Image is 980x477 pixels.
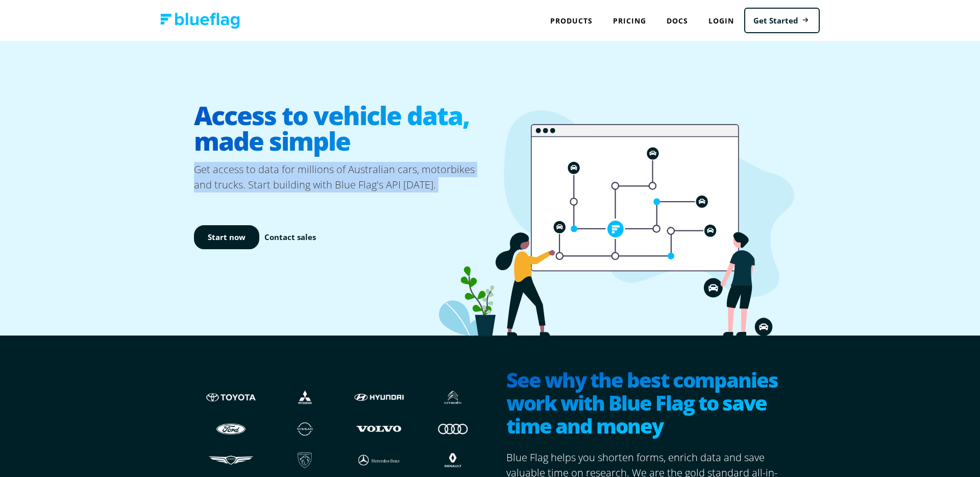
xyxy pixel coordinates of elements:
[160,13,240,29] img: Blue Flag logo
[426,419,480,438] img: Audi logo
[204,450,258,470] img: Genesis logo
[744,8,820,34] a: Get Started
[656,10,698,31] a: Docs
[278,388,332,407] img: Mistubishi logo
[194,225,259,249] a: Start now
[506,368,786,440] h2: See why the best companies work with Blue Flag to save time and money
[204,419,258,438] img: Ford logo
[352,450,406,470] img: Mercedes logo
[426,388,480,407] img: Citroen logo
[352,419,406,438] img: Volvo logo
[264,231,316,243] a: Contact sales
[204,388,258,407] img: Toyota logo
[194,162,490,193] p: Get access to data for millions of Australian cars, motorbikes and trucks. Start building with Bl...
[278,450,332,470] img: Peugeot logo
[278,419,332,438] img: Nissan logo
[603,10,656,31] a: Pricing
[352,388,406,407] img: Hyundai logo
[426,450,480,470] img: Renault logo
[194,94,490,162] h1: Access to vehicle data, made simple
[540,10,603,31] div: Products
[698,10,744,31] a: Login to Blue Flag application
